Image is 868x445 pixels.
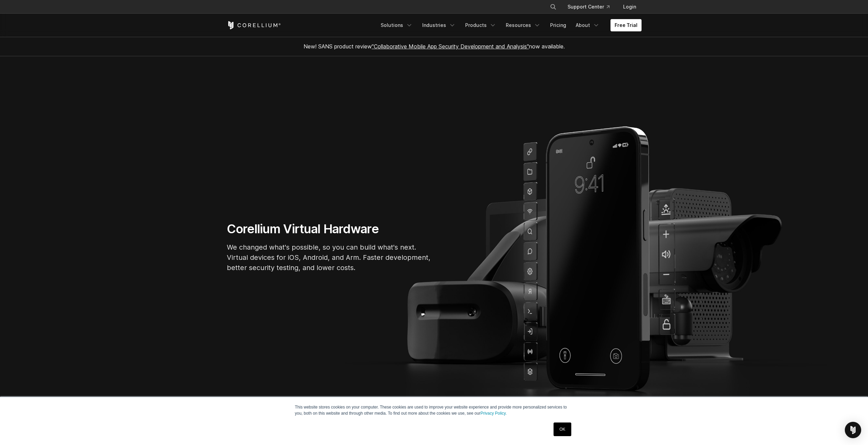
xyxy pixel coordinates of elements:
[372,43,529,50] a: "Collaborative Mobile App Security Development and Analysis"
[227,21,281,29] a: Corellium Home
[546,19,570,31] a: Pricing
[547,1,559,13] button: Search
[418,19,460,31] a: Industries
[377,19,642,31] div: Navigation Menu
[562,1,615,13] a: Support Center
[572,19,604,31] a: About
[542,1,642,13] div: Navigation Menu
[618,1,642,13] a: Login
[610,19,642,31] a: Free Trial
[304,43,565,50] span: New! SANS product review now available.
[481,411,507,416] a: Privacy Policy.
[845,422,861,438] div: Open Intercom Messenger
[377,19,417,31] a: Solutions
[554,422,571,436] a: OK
[227,221,431,237] h1: Corellium Virtual Hardware
[502,19,545,31] a: Resources
[461,19,500,31] a: Products
[227,242,431,273] p: We changed what's possible, so you can build what's next. Virtual devices for iOS, Android, and A...
[295,404,573,416] p: This website stores cookies on your computer. These cookies are used to improve your website expe...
